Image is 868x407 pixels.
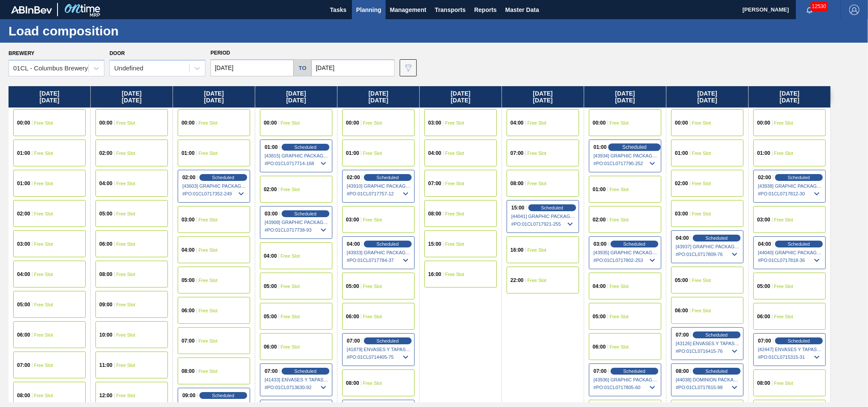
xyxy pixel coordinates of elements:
[347,250,411,255] span: [43933] GRAPHIC PACKAGING INTERNATIONA - 0008221069
[347,241,360,247] span: 04:00
[9,26,160,36] h1: Load composition
[116,181,136,186] span: Free Slot
[610,187,629,192] span: Free Slot
[676,377,740,382] span: [44038] DOMINION PACKAGING, INC. - 0008325026
[281,344,300,349] span: Free Slot
[212,175,234,180] span: Scheduled
[199,369,218,374] span: Free Slot
[199,338,218,343] span: Free Slot
[594,241,607,247] span: 03:00
[676,369,689,374] span: 08:00
[758,347,822,352] span: [42447] ENVASES Y TAPAS MODELO S A DE - 0008257397
[182,217,195,222] span: 03:00
[329,5,348,15] span: Tasks
[428,211,441,216] span: 08:00
[34,393,53,398] span: Free Slot
[749,86,831,108] div: [DATE] [DATE]
[173,86,255,108] div: [DATE] [DATE]
[788,241,810,247] span: Scheduled
[758,183,822,189] span: [43938] GRAPHIC PACKAGING INTERNATIONA - 0008221069
[265,145,278,150] span: 01:00
[34,302,53,307] span: Free Slot
[9,86,90,108] div: [DATE] [DATE]
[182,189,246,199] span: # PO : 01CL0717352-249
[347,189,411,199] span: # PO : 01CL0717757-12
[528,120,547,125] span: Free Slot
[428,181,441,186] span: 07:00
[199,151,218,156] span: Free Slot
[757,151,770,156] span: 01:00
[610,120,629,125] span: Free Slot
[377,175,399,180] span: Scheduled
[676,249,740,259] span: # PO : 01CL0717809-76
[692,181,711,186] span: Free Slot
[445,211,464,216] span: Free Slot
[182,120,195,125] span: 00:00
[428,151,441,156] span: 04:00
[593,120,606,125] span: 00:00
[692,308,711,313] span: Free Slot
[510,120,524,125] span: 04:00
[347,347,411,352] span: [41879] ENVASES Y TAPAS MODELO S A DE - 0008257397
[623,369,646,374] span: Scheduled
[116,241,136,247] span: Free Slot
[34,120,53,125] span: Free Slot
[17,272,30,277] span: 04:00
[99,302,112,307] span: 09:00
[34,181,53,186] span: Free Slot
[666,86,748,108] div: [DATE] [DATE]
[788,338,810,343] span: Scheduled
[796,4,823,16] button: Notifications
[264,284,277,289] span: 05:00
[311,59,395,76] input: mm/dd/yyyy
[281,187,300,192] span: Free Slot
[511,205,525,210] span: 15:00
[34,363,53,368] span: Free Slot
[299,65,306,71] h5: to
[593,314,606,319] span: 05:00
[99,332,112,337] span: 10:00
[428,272,441,277] span: 16:00
[265,158,329,169] span: # PO : 01CL0717714-168
[757,284,770,289] span: 05:00
[99,211,112,216] span: 05:00
[675,211,688,216] span: 03:00
[610,284,629,289] span: Free Slot
[511,219,575,229] span: # PO : 01CL0717921-255
[400,59,417,76] button: icon-filter-gray
[211,50,230,56] span: Period
[182,308,195,313] span: 06:00
[594,250,657,255] span: [43935] GRAPHIC PACKAGING INTERNATIONA - 0008221069
[99,363,112,368] span: 11:00
[758,250,822,255] span: [44040] GRAPHIC PACKAGING INTERNATIONA - 0008221069
[363,120,382,125] span: Free Slot
[99,241,112,247] span: 06:00
[294,145,317,150] span: Scheduled
[211,59,294,76] input: mm/dd/yyyy
[281,314,300,319] span: Free Slot
[199,217,218,222] span: Free Slot
[346,284,359,289] span: 05:00
[346,151,359,156] span: 01:00
[377,338,399,343] span: Scheduled
[265,153,329,158] span: [43815] GRAPHIC PACKAGING INTERNATIONA - 0008221069
[347,183,411,189] span: [43910] GRAPHIC PACKAGING INTERNATIONA - 0008221069
[623,241,646,247] span: Scheduled
[528,151,547,156] span: Free Slot
[594,158,657,169] span: # PO : 01CL0717790-252
[541,205,563,210] span: Scheduled
[182,151,195,156] span: 01:00
[510,247,524,253] span: 16:00
[347,175,360,180] span: 02:00
[428,241,441,247] span: 15:00
[510,181,524,186] span: 08:00
[593,344,606,349] span: 06:00
[774,381,793,386] span: Free Slot
[420,86,502,108] div: [DATE] [DATE]
[11,6,52,14] img: TNhmsLtSVTkK8tSr43FrP2fwEKptu5GPRR3wAAAABJRU5ErkJggg==
[675,181,688,186] span: 02:00
[675,120,688,125] span: 00:00
[116,151,136,156] span: Free Slot
[182,369,195,374] span: 08:00
[435,5,466,15] span: Transports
